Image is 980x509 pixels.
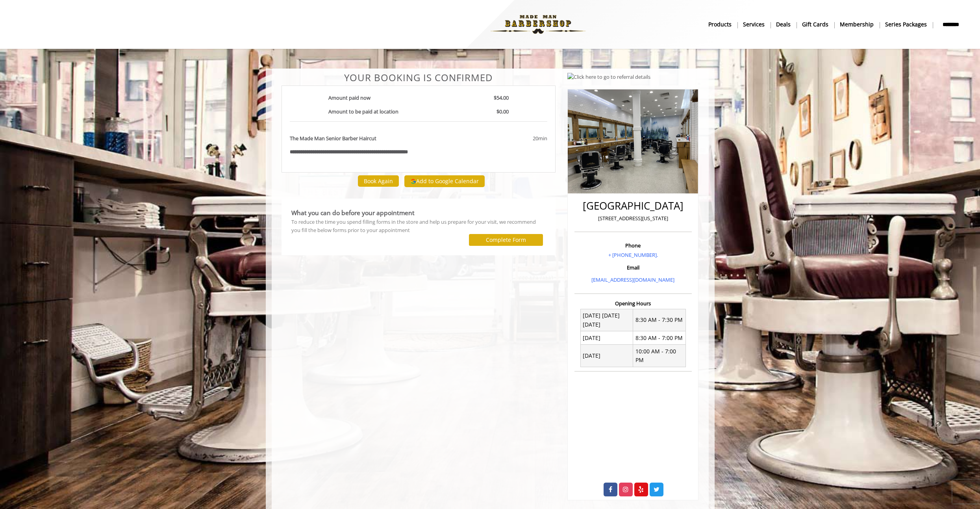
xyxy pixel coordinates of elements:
[591,276,674,283] a: [EMAIL_ADDRESS][DOMAIN_NAME]
[486,237,526,243] label: Complete Form
[290,134,376,143] b: The Made Man Senior Barber Haircut
[743,20,765,29] b: Services
[737,19,771,30] a: ServicesServices
[328,94,371,101] b: Amount paid now
[494,94,509,101] b: $54.00
[291,208,415,217] b: What you can do before your appointment
[574,301,692,306] h3: Opening Hours
[797,19,834,30] a: Gift cardsgift cards
[576,200,690,212] h2: [GEOGRAPHIC_DATA]
[496,108,509,115] b: $0.00
[358,175,399,187] button: Book Again
[703,19,737,30] a: Productsproducts
[469,134,547,143] div: 20min
[567,73,650,81] img: Click here to go to referral details
[771,19,797,30] a: DealsDeals
[328,108,398,115] b: Amount to be paid at location
[576,214,690,223] p: [STREET_ADDRESS][US_STATE]
[633,331,686,345] td: 8:30 AM - 7:00 PM
[291,218,546,234] div: To reduce the time you spend filling forms in the store and help us prepare for your visit, we re...
[484,3,592,46] img: Made Man Barbershop logo
[580,331,633,345] td: [DATE]
[576,265,690,270] h3: Email
[404,175,485,187] button: Add to Google Calendar
[633,309,686,331] td: 8:30 AM - 7:30 PM
[834,19,880,30] a: MembershipMembership
[885,20,927,29] b: Series packages
[576,243,690,248] h3: Phone
[580,345,633,367] td: [DATE]
[776,20,791,29] b: Deals
[880,19,933,30] a: Series packagesSeries packages
[633,345,686,367] td: 10:00 AM - 7:00 PM
[840,20,874,29] b: Membership
[608,251,658,258] a: + [PHONE_NUMBER].
[802,20,828,29] b: gift cards
[580,309,633,331] td: [DATE] [DATE] [DATE]
[469,234,543,245] button: Complete Form
[282,72,556,83] center: Your Booking is confirmed
[708,20,732,29] b: products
